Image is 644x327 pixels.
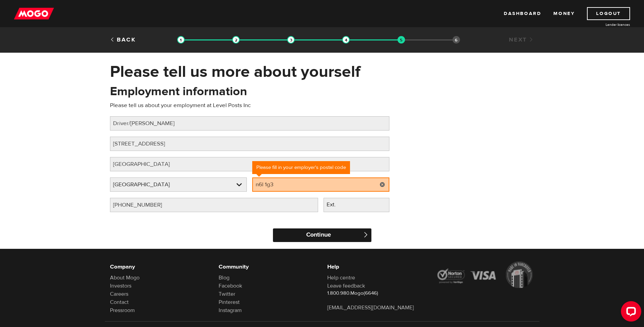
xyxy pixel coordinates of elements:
h2: Employment information [110,84,247,99]
a: Dashboard [504,7,541,20]
div: Please fill in your employer's postal code [252,161,350,174]
iframe: LiveChat chat widget [615,298,644,327]
img: transparent-188c492fd9eaac0f573672f40bb141c2.gif [398,36,405,44]
a: Pinterest [219,299,240,306]
h6: Company [110,263,208,271]
a: Blog [219,274,229,281]
a: Leave feedback [327,282,365,289]
p: Please tell us about your employment at Level Posts Inc [110,101,389,109]
label: Ext. [324,198,350,212]
img: transparent-188c492fd9eaac0f573672f40bb141c2.gif [177,36,185,44]
a: Careers [110,291,128,297]
a: Contact [110,299,129,306]
a: [EMAIL_ADDRESS][DOMAIN_NAME] [327,304,414,311]
a: Next [509,36,534,44]
img: transparent-188c492fd9eaac0f573672f40bb141c2.gif [287,36,295,44]
a: Investors [110,282,131,289]
a: Logout [587,7,630,20]
input: Continue [273,228,371,242]
a: Lender licences [579,22,630,27]
h6: Help [327,263,426,271]
a: Facebook [219,282,242,289]
a: Twitter [219,291,235,297]
h6: Community [219,263,317,271]
img: transparent-188c492fd9eaac0f573672f40bb141c2.gif [232,36,240,44]
a: Back [110,36,136,44]
img: legal-icons-92a2ffecb4d32d839781d1b4e4802d7b.png [436,261,534,288]
a: Help centre [327,274,355,281]
a: Pressroom [110,307,135,314]
a: Money [553,7,575,20]
img: transparent-188c492fd9eaac0f573672f40bb141c2.gif [342,36,350,44]
span:  [363,232,369,238]
a: Instagram [219,307,242,314]
p: 1.800.980.Mogo(6646) [327,290,426,297]
h1: Please tell us more about yourself [110,63,534,81]
img: mogo_logo-11ee424be714fa7cbb0f0f49df9e16ec.png [14,7,54,20]
a: About Mogo [110,274,140,281]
